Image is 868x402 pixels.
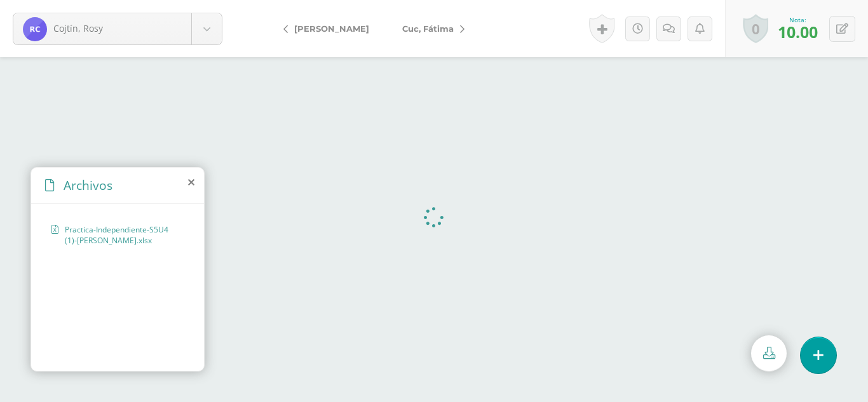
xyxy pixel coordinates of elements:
span: Cuc, Fátima [402,23,454,34]
span: 10.00 [778,21,818,43]
a: 0 [743,14,768,43]
span: Practica-Independiente-S5U4 (1)-[PERSON_NAME].xlsx [65,224,177,246]
span: Cojtín, Rosy [53,22,103,34]
span: [PERSON_NAME] [294,23,369,34]
span: Archivos [64,177,112,194]
div: Nota: [778,15,818,24]
a: Cuc, Fátima [386,13,475,44]
a: [PERSON_NAME] [273,13,386,44]
i: close [188,177,194,187]
a: Cojtín, Rosy [13,13,222,44]
img: 27191ba19587e276614f9c4047c90297.png [23,17,47,41]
